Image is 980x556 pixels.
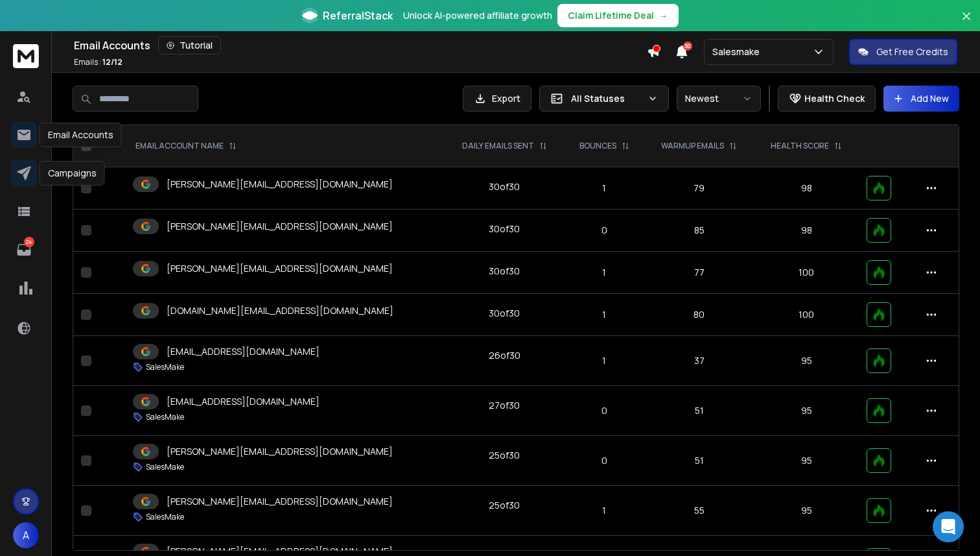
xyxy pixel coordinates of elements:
span: 50 [683,42,692,51]
div: Open Intercom Messenger [933,511,964,542]
div: EMAIL ACCOUNT NAME [135,141,237,151]
td: 51 [644,436,754,486]
p: [PERSON_NAME][EMAIL_ADDRESS][DOMAIN_NAME] [167,178,393,191]
p: All Statuses [571,92,642,105]
a: 24 [11,237,37,263]
p: [DOMAIN_NAME][EMAIL_ADDRESS][DOMAIN_NAME] [167,304,393,317]
td: 98 [754,210,858,252]
p: Emails : [74,57,122,67]
td: 98 [754,167,858,210]
td: 80 [644,294,754,336]
p: HEALTH SCORE [771,141,829,151]
p: 1 [572,504,637,517]
div: 26 of 30 [489,349,520,362]
p: Unlock AI-powered affiliate growth [403,9,552,22]
td: 79 [644,167,754,210]
p: 1 [572,266,637,279]
p: 0 [572,224,637,237]
div: 27 of 30 [489,399,520,412]
p: 24 [24,237,34,247]
p: SalesMake [146,362,184,372]
div: Email Accounts [40,123,122,147]
button: Close banner [958,8,975,39]
div: 25 of 30 [489,449,520,462]
button: A [13,522,39,548]
button: Tutorial [158,36,221,54]
p: 1 [572,354,637,367]
td: 55 [644,486,754,536]
div: 30 of 30 [489,265,520,278]
p: SalesMake [146,412,184,422]
button: Health Check [778,86,876,112]
div: Email Accounts [74,36,647,54]
td: 95 [754,486,858,536]
button: Claim Lifetime Deal→ [557,4,679,27]
div: 30 of 30 [489,180,520,193]
div: 25 of 30 [489,499,520,512]
p: Health Check [804,92,865,105]
button: Export [463,86,531,112]
p: [PERSON_NAME][EMAIL_ADDRESS][DOMAIN_NAME] [167,220,393,233]
p: WARMUP EMAILS [661,141,724,151]
p: 0 [572,454,637,467]
p: [PERSON_NAME][EMAIL_ADDRESS][DOMAIN_NAME] [167,495,393,508]
p: DAILY EMAILS SENT [462,141,534,151]
td: 95 [754,386,858,436]
p: Salesmake [712,45,765,58]
td: 95 [754,436,858,486]
td: 85 [644,210,754,252]
td: 77 [644,252,754,294]
button: Get Free Credits [849,39,957,65]
p: [PERSON_NAME][EMAIL_ADDRESS][DOMAIN_NAME] [167,262,393,275]
div: Campaigns [40,161,105,186]
p: SalesMake [146,462,184,472]
button: Add New [883,86,959,112]
div: 30 of 30 [489,307,520,320]
p: 1 [572,182,637,195]
td: 100 [754,294,858,336]
p: 0 [572,404,637,417]
td: 100 [754,252,858,294]
span: 12 / 12 [102,56,122,67]
p: [PERSON_NAME][EMAIL_ADDRESS][DOMAIN_NAME] [167,445,393,458]
span: → [659,9,668,22]
div: 30 of 30 [489,223,520,236]
p: Get Free Credits [876,45,948,58]
p: BOUNCES [579,141,616,151]
p: [EMAIL_ADDRESS][DOMAIN_NAME] [167,395,320,408]
button: Newest [677,86,761,112]
td: 95 [754,336,858,386]
span: ReferralStack [323,8,393,23]
p: [EMAIL_ADDRESS][DOMAIN_NAME] [167,345,320,358]
p: SalesMake [146,512,184,522]
p: 1 [572,308,637,321]
td: 37 [644,336,754,386]
td: 51 [644,386,754,436]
